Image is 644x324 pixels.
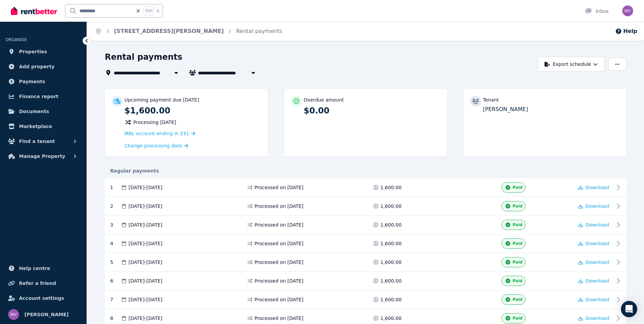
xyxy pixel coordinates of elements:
span: Account settings [19,294,64,302]
div: Regular payments [105,167,626,174]
span: Paid [513,316,522,321]
nav: Breadcrumb [87,22,290,41]
span: Payments [19,77,45,86]
div: 6 [110,276,121,286]
a: Help centre [5,262,81,275]
div: 1 [110,182,121,193]
a: Marketplace [5,120,81,133]
span: Find a tenant [19,137,55,145]
span: Processed on [DATE] [255,203,303,210]
span: 1,600.00 [381,221,402,228]
a: Add property [5,60,81,73]
div: 7 [110,294,121,305]
span: [DATE] - [DATE] [129,240,163,247]
span: Download [586,259,609,265]
span: ORGANISE [5,37,27,42]
button: Download [578,221,609,228]
button: Download [578,277,609,284]
span: 1,600.00 [381,296,402,303]
span: [DATE] - [DATE] [129,277,163,284]
a: Documents [5,105,81,118]
span: Finance report [19,92,58,101]
span: [DATE] - [DATE] [129,184,163,191]
span: Download [586,278,609,284]
span: Processed on [DATE] [255,184,303,191]
span: Help centre [19,264,50,272]
span: Download [586,222,609,228]
span: Paid [513,203,522,209]
div: Open Intercom Messenger [621,301,637,317]
a: Payments [5,75,81,88]
a: Rental payments [236,28,282,34]
span: 1,600.00 [381,259,402,266]
span: Paid [513,241,522,246]
p: [PERSON_NAME] [483,105,620,113]
img: RentBetter [11,6,57,16]
a: Finance report [5,90,81,103]
span: Processed on [DATE] [255,221,303,228]
button: Download [578,184,609,191]
span: Change processing date [125,142,182,149]
span: Paid [513,278,522,284]
span: Refer a friend [19,279,56,287]
span: Processed on [DATE] [255,259,303,266]
span: Marketplace [19,122,52,130]
span: Documents [19,107,49,115]
span: Properties [19,48,47,56]
span: Add property [19,62,55,71]
p: Overdue amount [304,96,344,103]
span: Download [586,185,609,190]
span: [DATE] - [DATE] [129,203,163,210]
span: Manage Property [19,152,65,160]
span: Processed on [DATE] [255,277,303,284]
span: [DATE] - [DATE] [129,259,163,266]
span: Paid [513,259,522,265]
div: 8 [110,313,121,323]
button: Download [578,203,609,210]
span: Download [586,203,609,209]
span: 1,600.00 [381,315,402,322]
p: $0.00 [304,105,440,116]
button: Download [578,240,609,247]
span: 1,600.00 [381,240,402,247]
span: 1,600.00 [381,277,402,284]
button: Help [615,27,637,35]
img: Marisa Vecchio [622,5,633,16]
div: Inbox [585,8,609,15]
span: Processed on [DATE] [255,240,303,247]
div: 2 [110,201,121,211]
span: Download [586,241,609,246]
p: $1,600.00 [125,105,261,116]
span: MBL account ending in 231 [125,131,189,136]
div: 3 [110,220,121,230]
img: Marisa Vecchio [8,309,19,320]
span: 1,600.00 [381,184,402,191]
a: Properties [5,45,81,58]
span: [DATE] - [DATE] [129,296,163,303]
span: Paid [513,185,522,190]
span: 1,600.00 [381,203,402,210]
span: k [157,8,159,14]
span: [DATE] - [DATE] [129,221,163,228]
span: Processed on [DATE] [255,315,303,322]
span: Paid [513,297,522,302]
div: 4 [110,238,121,249]
button: Download [578,296,609,303]
a: Change processing date [125,142,188,149]
a: Account settings [5,291,81,305]
h1: Rental payments [105,52,183,62]
button: Find a tenant [5,134,81,148]
button: Download [578,315,609,322]
span: [PERSON_NAME] [24,310,69,319]
span: Download [586,297,609,302]
div: 5 [110,257,121,267]
span: Processing [DATE] [133,119,177,126]
button: Manage Property [5,149,81,163]
button: Export schedule [538,57,605,72]
a: [STREET_ADDRESS][PERSON_NAME] [114,28,224,34]
span: Paid [513,222,522,228]
button: Download [578,259,609,266]
span: Processed on [DATE] [255,296,303,303]
a: Refer a friend [5,276,81,290]
span: Ctrl [144,6,154,15]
